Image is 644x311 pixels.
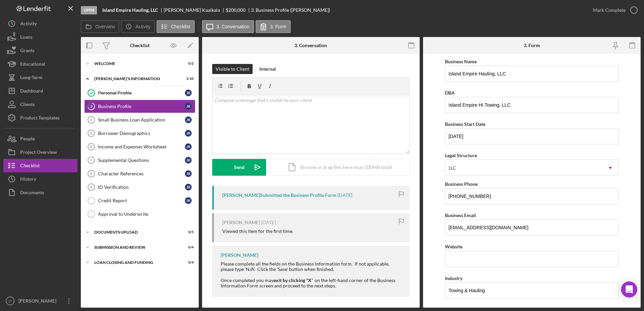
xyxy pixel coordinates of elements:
[98,131,185,136] div: Borrower Demographics
[445,181,478,187] label: Business Phone
[157,20,195,33] button: Checklist
[445,59,477,64] label: Business Name
[20,30,32,45] div: Loans
[84,207,195,221] a: Approval to Underwrite
[3,30,77,44] button: Loans
[20,17,37,32] div: Activity
[445,212,476,218] label: Business Email
[90,118,93,122] tspan: 4
[90,145,92,149] tspan: 6
[185,197,192,204] div: J K
[182,245,194,249] div: 0 / 4
[182,62,194,66] div: 0 / 2
[445,244,462,249] label: Website
[3,57,77,71] button: Educational
[98,211,195,217] div: Approval to Underwrite
[185,157,192,164] div: J K
[94,77,177,81] div: [PERSON_NAME]'S INFORMATION
[256,20,291,33] button: 3. Form
[256,64,279,74] button: Internal
[90,158,92,162] tspan: 7
[90,185,92,189] tspan: 9
[3,172,77,186] button: History
[234,159,245,176] div: Send
[3,71,77,84] button: Long-Term
[251,7,330,13] div: 3. Business Profile ([PERSON_NAME])
[20,132,35,147] div: People
[164,7,226,13] div: [PERSON_NAME] Kaaikala
[3,294,77,308] button: JT[PERSON_NAME]
[98,104,185,109] div: Business Profile
[98,171,185,176] div: Character References
[185,143,192,150] div: J K
[3,84,77,98] button: Dashboard
[20,111,60,126] div: Product Templates
[84,153,195,167] a: 7Supplemental QuestionsJK
[621,281,637,298] div: Open Intercom Messenger
[185,90,192,96] div: J K
[20,84,43,99] div: Dashboard
[3,159,77,172] a: Checklist
[84,140,195,153] a: 6Income and Expenses WorksheetJK
[84,100,195,113] a: 3Business ProfileJK
[185,170,192,177] div: J K
[20,172,36,187] div: History
[261,220,276,225] time: 2025-10-08 23:32
[98,158,185,163] div: Supplemental Questions
[94,245,177,249] div: SUBMISSION AND REVIEW
[3,44,77,57] button: Grants
[185,116,192,123] div: J K
[270,24,286,29] label: 3. Form
[593,3,625,17] div: Mark Complete
[84,180,195,194] a: 9ID VerificationJK
[84,113,195,127] a: 4Small Business Loan ApplicationJK
[84,194,195,207] a: Credit ReportJK
[84,127,195,140] a: 5Borrower DemographicsJK
[449,165,456,171] div: LLC
[226,7,246,13] span: $200,000
[221,278,403,288] div: Once completed you may " on the left-hand corner of the Business Information Form screen and proc...
[20,159,40,174] div: Checklist
[337,193,352,198] time: 2025-10-08 23:35
[212,64,253,74] button: Visible to Client
[221,252,258,258] div: [PERSON_NAME]
[94,261,177,265] div: LOAN CLOSING AND FUNDING
[221,261,403,272] div: Please complete all the fields on the Business Information form. If not applicable, please type '...
[20,71,42,86] div: Long-Term
[185,103,192,110] div: J K
[182,261,194,265] div: 0 / 4
[3,111,77,125] button: Product Templates
[90,131,92,135] tspan: 5
[130,43,150,48] div: Checklist
[20,186,44,201] div: Documents
[216,64,249,74] div: Visible to Client
[90,172,92,176] tspan: 8
[3,145,77,159] button: Project Overview
[3,186,77,199] button: Documents
[182,77,194,81] div: 1 / 10
[3,98,77,111] button: Clients
[259,64,276,74] div: Internal
[8,299,12,303] text: JT
[445,275,462,281] label: Industry
[294,43,327,48] div: 3. Conversation
[94,62,177,66] div: WELCOME
[20,44,34,59] div: Grants
[586,3,641,17] button: Mark Complete
[217,24,250,29] label: 3. Conversation
[98,90,185,96] div: Personal Profile
[20,145,57,161] div: Project Overview
[3,17,77,30] button: Activity
[3,132,77,145] button: People
[445,121,485,127] label: Business Start Date
[121,20,155,33] button: Activity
